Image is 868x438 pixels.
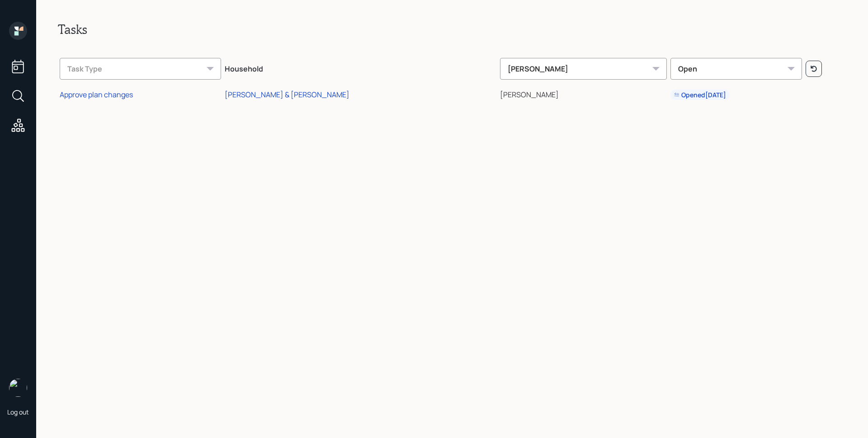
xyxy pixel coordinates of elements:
div: Task Type [60,58,221,80]
div: [PERSON_NAME] & [PERSON_NAME] [225,90,349,100]
th: Household [223,52,498,83]
div: [PERSON_NAME] [500,58,667,80]
img: james-distasi-headshot.png [9,379,27,397]
h2: Tasks [58,22,846,37]
div: Opened [DATE] [674,90,726,100]
div: Approve plan changes [60,90,133,100]
td: [PERSON_NAME] [498,83,669,104]
div: Open [670,58,802,80]
div: Log out [7,408,29,416]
